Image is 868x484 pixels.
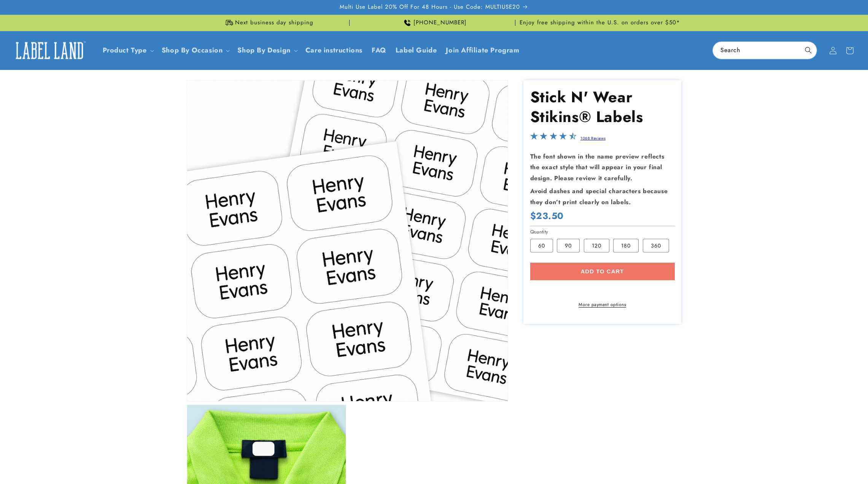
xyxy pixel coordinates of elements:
[235,19,313,27] span: Next business day shipping
[518,15,681,31] div: Announcement
[530,210,564,222] span: $23.50
[367,41,391,59] a: FAQ
[800,42,817,59] button: Search
[530,301,675,308] a: More payment options
[441,41,524,59] a: Join Affiliate Program
[353,15,515,31] div: Announcement
[584,239,609,252] label: 120
[530,134,577,143] span: 4.7-star overall rating
[103,45,147,55] a: Product Type
[530,228,549,236] legend: Quantity
[530,239,553,252] label: 60
[530,187,668,206] strong: Avoid dashes and special characters because they don’t print clearly on labels.
[557,239,580,252] label: 90
[162,46,223,55] span: Shop By Occasion
[237,45,290,55] a: Shop By Design
[580,135,606,141] a: 1068 Reviews
[98,41,157,59] summary: Product Type
[520,19,680,27] span: Enjoy free shipping within the U.S. on orders over $50*
[301,41,367,59] a: Care instructions
[9,36,91,65] a: Label Land
[446,46,519,55] span: Join Affiliate Program
[613,239,639,252] label: 180
[11,39,87,62] img: Label Land
[391,41,442,59] a: Label Guide
[233,41,300,59] summary: Shop By Design
[305,46,362,55] span: Care instructions
[157,41,233,59] summary: Shop By Occasion
[396,46,437,55] span: Label Guide
[340,3,520,11] span: Multi Use Label 20% Off For 48 Hours - Use Code: MULTIUSE20
[372,46,386,55] span: FAQ
[530,87,675,127] h1: Stick N' Wear Stikins® Labels
[530,152,665,183] strong: The font shown in the name preview reflects the exact style that will appear in your final design...
[643,239,669,252] label: 360
[187,15,350,31] div: Announcement
[413,19,467,27] span: [PHONE_NUMBER]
